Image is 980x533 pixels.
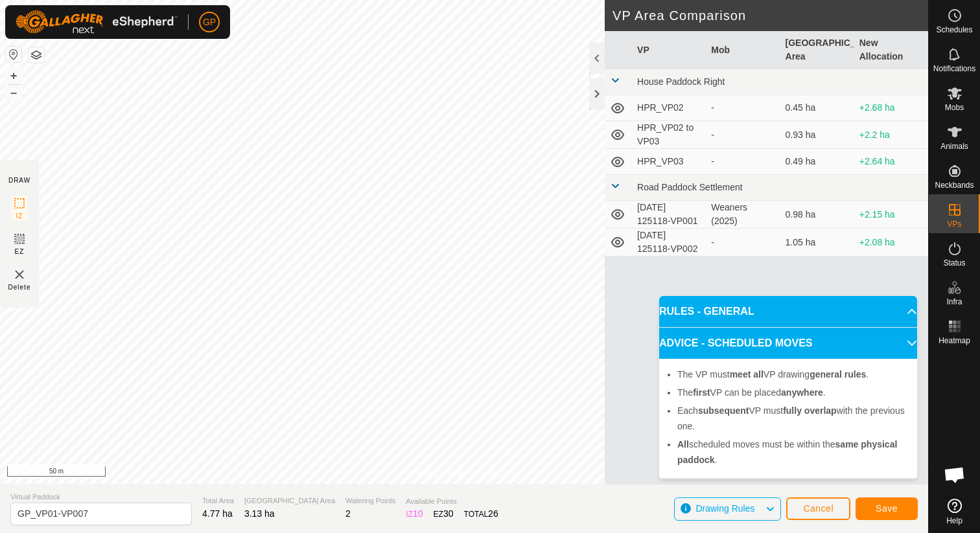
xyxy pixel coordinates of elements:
[8,176,30,185] div: DRAW
[781,387,823,398] b: anywhere
[711,236,775,249] div: -
[677,403,909,434] li: Each VP must with the previous one.
[854,149,928,175] td: +2.64 ha
[854,31,928,69] th: New Allocation
[946,298,962,306] span: Infra
[632,31,706,69] th: VP
[711,128,775,142] div: -
[780,121,854,149] td: 0.93 ha
[202,495,234,506] span: Total Area
[443,508,454,519] span: 30
[10,492,192,503] span: Virtual Paddock
[946,517,962,525] span: Help
[345,495,395,506] span: Watering Points
[677,439,689,449] b: All
[935,181,974,189] span: Neckbands
[947,220,961,228] span: VPs
[203,16,216,29] span: GP
[936,26,972,34] span: Schedules
[780,149,854,175] td: 0.49 ha
[413,467,461,479] a: Privacy Policy
[6,85,21,100] button: –
[244,495,335,506] span: [GEOGRAPHIC_DATA] Area
[780,31,854,69] th: [GEOGRAPHIC_DATA] Area
[8,282,31,292] span: Delete
[244,508,275,519] span: 3.13 ha
[856,497,918,520] button: Save
[632,201,706,229] td: [DATE] 125118-VP001
[711,101,775,115] div: -
[434,507,454,521] div: EZ
[786,497,850,520] button: Cancel
[659,335,812,351] span: ADVICE - SCHEDULED MOVES
[632,229,706,256] td: [DATE] 125118-VP002
[698,405,749,416] b: subsequent
[6,47,21,62] button: Reset Map
[780,201,854,229] td: 0.98 ha
[939,337,970,345] span: Heatmap
[693,387,710,398] b: first
[612,8,928,23] h2: VP Area Comparison
[659,328,917,359] p-accordion-header: ADVICE - SCHEDULED MOVES
[637,182,743,192] span: Road Paddock Settlement
[780,229,854,256] td: 1.05 ha
[876,503,898,514] span: Save
[803,503,834,514] span: Cancel
[413,508,423,519] span: 10
[406,496,498,507] span: Available Points
[783,405,836,416] b: fully overlap
[935,455,974,494] a: Open chat
[943,259,965,267] span: Status
[929,493,980,530] a: Help
[677,367,909,382] li: The VP must VP drawing .
[632,95,706,121] td: HPR_VP02
[29,47,44,63] button: Map Layers
[659,296,917,327] p-accordion-header: RULES - GENERAL
[677,385,909,400] li: The VP can be placed .
[711,155,775,168] div: -
[632,121,706,149] td: HPR_VP02 to VP03
[488,508,498,519] span: 26
[711,201,775,228] div: Weaners (2025)
[477,467,515,479] a: Contact Us
[854,121,928,149] td: +2.2 ha
[637,76,725,87] span: House Paddock Right
[659,359,917,478] p-accordion-content: ADVICE - SCHEDULED MOVES
[202,508,233,519] span: 4.77 ha
[15,247,25,256] span: EZ
[933,65,975,73] span: Notifications
[730,369,764,380] b: meet all
[659,304,754,319] span: RULES - GENERAL
[706,31,780,69] th: Mob
[854,229,928,256] td: +2.08 ha
[695,503,754,514] span: Drawing Rules
[345,508,351,519] span: 2
[854,95,928,121] td: +2.68 ha
[810,369,866,380] b: general rules
[6,68,21,84] button: +
[854,201,928,229] td: +2.15 ha
[940,142,968,150] span: Animals
[16,211,23,221] span: IZ
[464,507,498,521] div: TOTAL
[780,95,854,121] td: 0.45 ha
[12,267,27,282] img: VP
[677,437,909,468] li: scheduled moves must be within the .
[945,104,964,111] span: Mobs
[16,10,178,34] img: Gallagher Logo
[632,149,706,175] td: HPR_VP03
[406,507,423,521] div: IZ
